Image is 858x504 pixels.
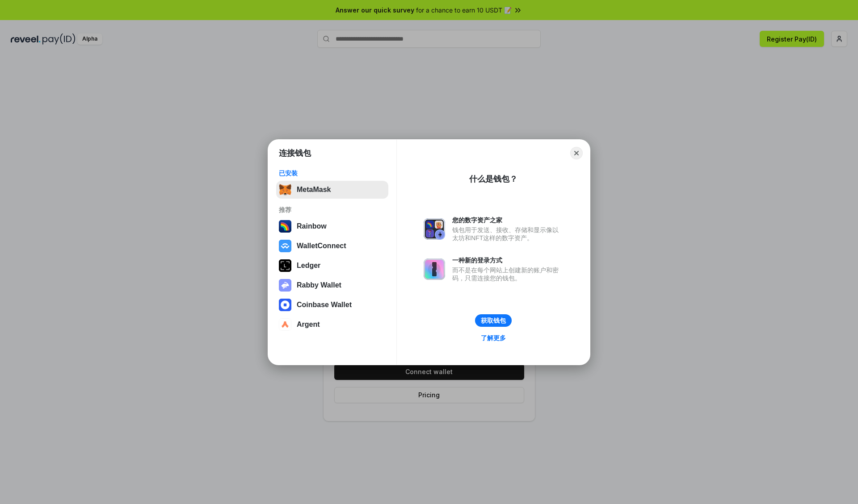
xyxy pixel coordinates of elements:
[297,281,341,289] div: Rabby Wallet
[279,206,386,214] div: 推荐
[276,276,388,294] button: Rabby Wallet
[279,169,386,177] div: 已安装
[452,216,563,224] div: 您的数字资产之家
[452,226,563,242] div: 钱包用于发送、接收、存储和显示像以太坊和NFT这样的数字资产。
[276,316,388,333] button: Argent
[297,262,320,270] div: Ledger
[279,259,291,272] img: svg+xml,%3Csvg%20xmlns%3D%22http%3A%2F%2Fwww.w3.org%2F2000%2Fsvg%22%20width%3D%2228%22%20height%3...
[452,256,563,264] div: 一种新的登录方式
[424,218,445,240] img: svg+xml,%3Csvg%20xmlns%3D%22http%3A%2F%2Fwww.w3.org%2F2000%2Fsvg%22%20fill%3D%22none%22%20viewBox...
[276,237,388,255] button: WalletConnect
[452,266,563,282] div: 而不是在每个网站上创建新的账户和密码，只需连接您的钱包。
[297,301,352,309] div: Coinbase Wallet
[279,240,291,252] img: svg+xml,%3Csvg%20width%3D%2228%22%20height%3D%2228%22%20viewBox%3D%220%200%2028%2028%22%20fill%3D...
[297,222,327,230] div: Rainbow
[279,318,291,331] img: svg+xml,%3Csvg%20width%3D%2228%22%20height%3D%2228%22%20viewBox%3D%220%200%2028%2028%22%20fill%3D...
[297,321,320,329] div: Argent
[276,217,388,235] button: Rainbow
[276,296,388,314] button: Coinbase Wallet
[279,148,311,158] h1: 连接钱包
[276,181,388,199] button: MetaMask
[279,279,291,292] img: svg+xml,%3Csvg%20xmlns%3D%22http%3A%2F%2Fwww.w3.org%2F2000%2Fsvg%22%20fill%3D%22none%22%20viewBox...
[279,220,291,233] img: svg+xml,%3Csvg%20width%3D%22120%22%20height%3D%22120%22%20viewBox%3D%220%200%20120%20120%22%20fil...
[469,174,517,184] div: 什么是钱包？
[297,242,346,250] div: WalletConnect
[279,183,291,196] img: svg+xml,%3Csvg%20fill%3D%22none%22%20height%3D%2233%22%20viewBox%3D%220%200%2035%2033%22%20width%...
[276,257,388,275] button: Ledger
[279,299,291,311] img: svg+xml,%3Csvg%20width%3D%2228%22%20height%3D%2228%22%20viewBox%3D%220%200%2028%2028%22%20fill%3D...
[481,334,506,342] div: 了解更多
[481,317,506,325] div: 获取钱包
[475,314,512,327] button: 获取钱包
[475,332,511,344] a: 了解更多
[297,186,331,194] div: MetaMask
[570,147,583,159] button: Close
[424,258,445,280] img: svg+xml,%3Csvg%20xmlns%3D%22http%3A%2F%2Fwww.w3.org%2F2000%2Fsvg%22%20fill%3D%22none%22%20viewBox...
